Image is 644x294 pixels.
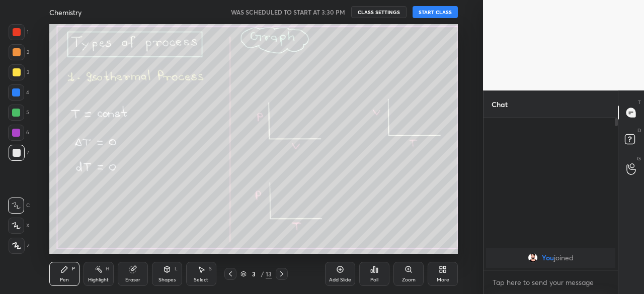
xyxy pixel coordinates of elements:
h4: Chemistry [49,8,82,17]
div: Select [194,277,208,282]
div: More [437,277,449,282]
div: 1 [9,24,29,40]
div: 3 [9,64,29,80]
div: H [106,266,109,271]
p: T [638,99,641,106]
h5: WAS SCHEDULED TO START AT 3:30 PM [231,8,345,17]
div: 4 [8,84,29,101]
div: P [72,266,75,271]
div: 6 [8,125,29,141]
p: Chat [484,91,516,118]
div: / [261,271,264,277]
div: Shapes [158,277,176,282]
span: You [542,254,554,262]
p: D [637,127,641,134]
div: S [209,266,212,271]
div: Z [9,238,30,254]
div: Highlight [88,277,109,282]
p: G [637,155,641,162]
div: 7 [9,145,29,161]
div: L [175,266,178,271]
div: 13 [266,269,272,278]
img: 66874679623d4816b07f54b5b4078b8d.jpg [528,253,538,263]
div: Eraser [125,277,140,282]
div: grid [484,246,618,270]
div: Zoom [402,277,416,282]
div: 5 [8,105,29,121]
button: START CLASS [413,6,458,18]
button: CLASS SETTINGS [351,6,407,18]
div: Poll [370,277,378,282]
div: 2 [9,44,29,60]
div: C [8,198,30,214]
div: 3 [249,271,259,277]
div: X [8,218,30,234]
div: Pen [60,277,69,282]
div: Add Slide [329,277,351,282]
span: joined [554,254,574,262]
